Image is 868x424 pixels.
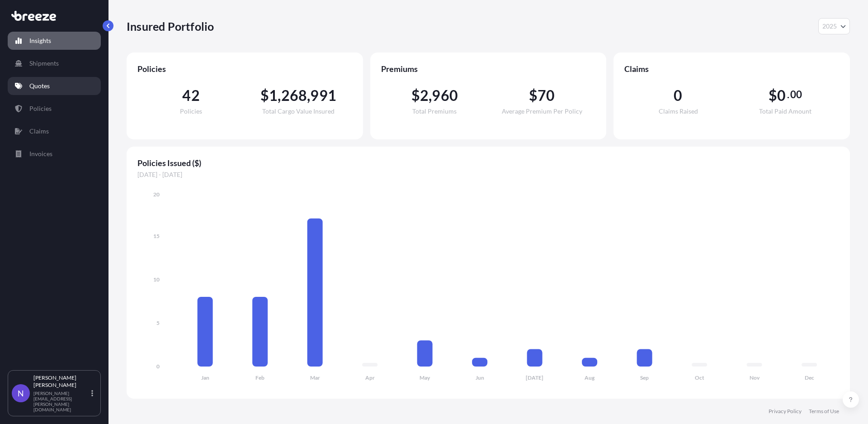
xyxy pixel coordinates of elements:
[809,408,839,415] a: Terms of Use
[750,374,760,381] tspan: Nov
[585,374,595,381] tspan: Aug
[182,88,199,103] span: 42
[8,54,101,72] a: Shipments
[8,77,101,95] a: Quotes
[29,36,51,45] p: Insights
[365,374,375,381] tspan: Apr
[659,108,698,114] span: Claims Raised
[262,108,335,114] span: Total Cargo Value Insured
[153,233,160,239] tspan: 15
[278,88,281,103] span: ,
[156,363,160,370] tspan: 0
[269,88,278,103] span: 1
[307,88,310,103] span: ,
[8,122,101,140] a: Claims
[777,88,786,103] span: 0
[201,374,209,381] tspan: Jan
[127,19,214,33] p: Insured Portfolio
[420,88,429,103] span: 2
[790,91,802,98] span: 00
[769,88,777,103] span: $
[624,63,839,74] span: Claims
[33,374,90,389] p: [PERSON_NAME] [PERSON_NAME]
[29,59,59,68] p: Shipments
[695,374,704,381] tspan: Oct
[255,374,264,381] tspan: Feb
[805,374,814,381] tspan: Dec
[526,374,543,381] tspan: [DATE]
[818,18,850,34] button: Year Selector
[787,91,789,98] span: .
[156,319,160,326] tspan: 5
[759,108,811,114] span: Total Paid Amount
[137,157,839,168] span: Policies Issued ($)
[33,391,90,412] p: [PERSON_NAME][EMAIL_ADDRESS][PERSON_NAME][DOMAIN_NAME]
[137,63,352,74] span: Policies
[281,88,307,103] span: 268
[29,104,52,113] p: Policies
[822,22,837,31] span: 2025
[502,108,582,114] span: Average Premium Per Policy
[153,191,160,198] tspan: 20
[412,108,457,114] span: Total Premiums
[18,389,24,398] span: N
[137,170,839,179] span: [DATE] - [DATE]
[429,88,432,103] span: ,
[29,149,52,158] p: Invoices
[769,408,802,415] a: Privacy Policy
[8,100,101,118] a: Policies
[8,145,101,163] a: Invoices
[381,63,596,74] span: Premiums
[476,374,484,381] tspan: Jun
[674,88,682,103] span: 0
[432,88,458,103] span: 960
[153,276,160,283] tspan: 10
[420,374,430,381] tspan: May
[640,374,649,381] tspan: Sep
[310,88,336,103] span: 991
[529,88,538,103] span: $
[411,88,420,103] span: $
[29,81,50,91] p: Quotes
[8,32,101,50] a: Insights
[260,88,269,103] span: $
[310,374,320,381] tspan: Mar
[29,127,49,136] p: Claims
[538,88,555,103] span: 70
[180,108,202,114] span: Policies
